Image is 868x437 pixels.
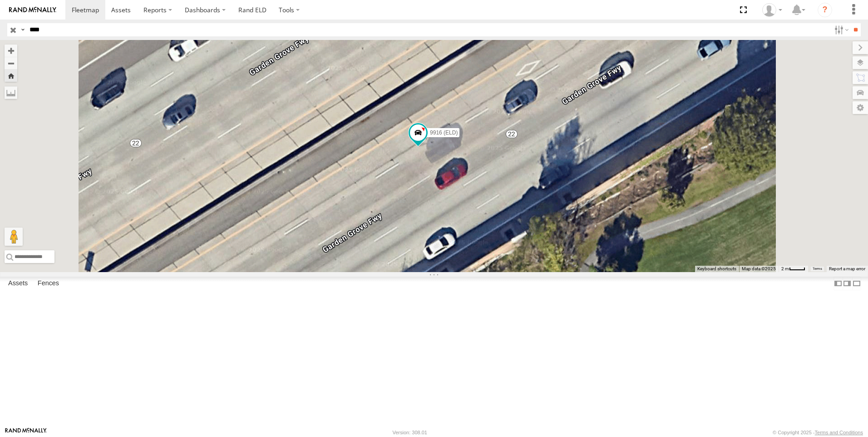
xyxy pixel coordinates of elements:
[4,277,32,290] label: Assets
[19,23,26,36] label: Search Query
[818,3,832,17] i: ?
[829,266,865,271] a: Report a map error
[852,277,861,290] label: Hide Summary Table
[833,277,843,290] label: Dock Summary Table to the Left
[843,277,852,290] label: Dock Summary Table to the Right
[815,430,863,435] a: Terms and Conditions
[393,430,427,435] div: Version: 308.01
[697,266,736,272] button: Keyboard shortcuts
[5,45,17,57] button: Zoom in
[781,266,789,271] span: 2 m
[5,428,47,437] a: Visit our Website
[9,7,56,13] img: rand-logo.svg
[5,86,17,99] label: Measure
[5,70,17,82] button: Zoom Home
[759,3,785,17] div: Norma Casillas
[5,228,23,246] button: Drag Pegman onto the map to open Street View
[813,267,822,271] a: Terms (opens in new tab)
[33,277,64,290] label: Fences
[779,266,808,272] button: Map Scale: 2 m per 32 pixels
[742,266,776,271] span: Map data ©2025
[853,101,868,114] label: Map Settings
[831,23,850,36] label: Search Filter Options
[5,57,17,70] button: Zoom out
[773,430,863,435] div: © Copyright 2025 -
[430,129,458,136] span: 9916 (ELD)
